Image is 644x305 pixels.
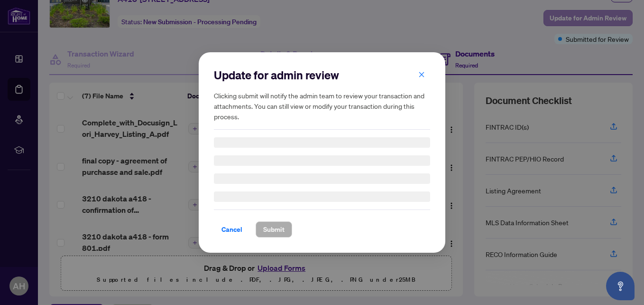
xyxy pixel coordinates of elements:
button: Cancel [214,221,250,238]
button: Submit [256,221,292,238]
span: close [418,71,425,78]
button: Open asap [606,272,635,300]
h5: Clicking submit will notify the admin team to review your transaction and attachments. You can st... [214,90,430,122]
h2: Update for admin review [214,67,430,83]
span: Cancel [221,222,242,237]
